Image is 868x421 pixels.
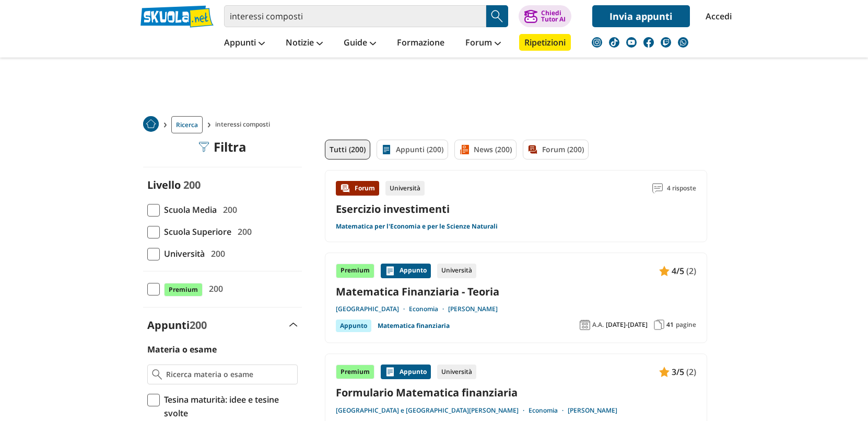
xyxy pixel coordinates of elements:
[592,37,602,48] img: instagram
[199,142,209,152] img: Filtra filtri mobile
[626,37,637,48] img: youtube
[160,225,231,238] span: Scuola Superiore
[336,365,374,379] div: Premium
[686,365,696,379] span: (2)
[164,283,203,297] span: Premium
[224,5,486,27] input: Cerca appunti, riassunti o versioni
[381,144,392,155] img: Appunti filtro contenuto
[661,37,671,48] img: twitch
[160,203,217,217] span: Scuola Media
[152,369,162,380] img: Ricerca materia o esame
[166,369,293,380] input: Ricerca materia o esame
[381,264,431,278] div: Appunto
[377,140,448,160] a: Appunti (200)
[143,116,159,133] a: Home
[385,181,425,196] div: Università
[654,320,664,330] img: Pagine
[199,140,247,154] div: Filtra
[527,144,538,155] img: Forum filtro contenuto
[580,320,590,330] img: Anno accademico
[205,282,223,295] span: 200
[568,406,617,415] a: [PERSON_NAME]
[454,140,517,160] a: News (200)
[519,5,571,27] button: ChiediTutor AI
[529,406,568,415] a: Economia
[385,266,395,276] img: Appunti contenuto
[147,178,181,192] label: Livello
[489,8,505,24] img: Cerca appunti, riassunti o versioni
[606,321,648,329] span: [DATE]-[DATE]
[437,365,476,379] div: Università
[289,323,298,327] img: Apri e chiudi sezione
[147,344,217,355] label: Materia o esame
[336,305,409,313] a: [GEOGRAPHIC_DATA]
[233,225,252,238] span: 200
[519,34,571,51] a: Ripetizioni
[672,264,684,278] span: 4/5
[643,37,654,48] img: facebook
[486,5,508,27] button: Search Button
[678,37,688,48] img: WhatsApp
[666,321,674,329] span: 41
[609,37,619,48] img: tiktok
[463,34,503,53] a: Forum
[336,320,371,332] div: Appunto
[336,222,498,231] a: Matematica per l'Economia e per le Scienze Naturali
[160,247,205,260] span: Università
[336,385,696,400] a: Formulario Matematica finanziaria
[336,181,379,196] div: Forum
[659,266,670,276] img: Appunti contenuto
[336,202,450,216] a: Esercizio investimenti
[672,365,684,379] span: 3/5
[190,318,207,332] span: 200
[340,183,350,194] img: Forum contenuto
[437,264,476,278] div: Università
[147,318,207,332] label: Appunti
[325,140,370,160] a: Tutti (200)
[459,144,470,155] img: News filtro contenuto
[706,5,728,27] a: Accedi
[207,247,225,260] span: 200
[592,5,690,27] a: Invia appunti
[686,264,696,278] span: (2)
[394,34,447,53] a: Formazione
[283,34,325,53] a: Notizie
[336,406,529,415] a: [GEOGRAPHIC_DATA] e [GEOGRAPHIC_DATA][PERSON_NAME]
[183,178,201,192] span: 200
[171,116,203,133] a: Ricerca
[143,116,159,132] img: Home
[160,393,298,420] span: Tesina maturità: idee e tesine svolte
[409,305,448,313] a: Economia
[336,264,374,278] div: Premium
[378,320,450,332] a: Matematica finanziaria
[385,367,395,377] img: Appunti contenuto
[341,34,379,53] a: Guide
[592,321,604,329] span: A.A.
[381,365,431,379] div: Appunto
[659,367,670,377] img: Appunti contenuto
[523,140,589,160] a: Forum (200)
[221,34,267,53] a: Appunti
[448,305,498,313] a: [PERSON_NAME]
[541,10,566,22] div: Chiedi Tutor AI
[215,116,274,133] span: interessi composti
[667,181,696,196] span: 4 risposte
[676,321,696,329] span: pagine
[336,285,696,299] a: Matematica Finanziaria - Teoria
[652,183,663,194] img: Commenti lettura
[219,203,237,217] span: 200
